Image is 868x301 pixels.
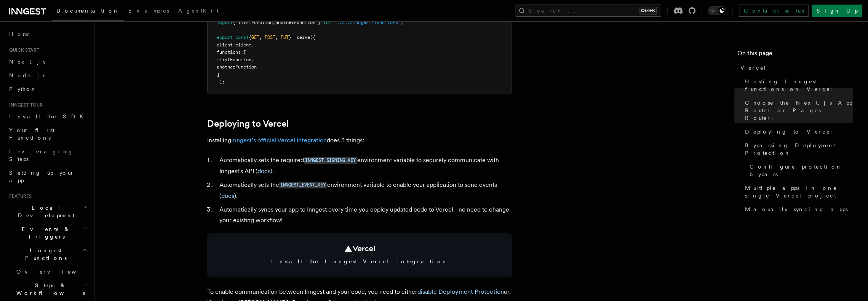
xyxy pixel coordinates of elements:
[742,202,853,216] a: Manually syncing apps
[9,148,74,162] span: Leveraging Steps
[174,2,223,21] a: AgentKit
[6,27,90,41] a: Home
[745,142,853,157] span: Bypassing Deployment Protection
[56,8,119,14] span: Documentation
[233,20,273,25] span: { firstFunction
[750,163,853,178] span: Configure protection bypass
[742,181,853,202] a: Multiple apps in one single Vercel project
[251,57,254,62] span: ,
[401,20,403,25] span: ;
[6,110,90,123] a: Install the SDK
[279,182,327,188] code: INNGEST_EVENT_KEY
[747,160,853,181] a: Configure protection bypass
[249,35,251,40] span: {
[6,145,90,166] a: Leveraging Steps
[742,139,853,160] a: Bypassing Deployment Protection
[217,42,233,48] span: client
[217,79,225,84] span: });
[740,64,767,72] span: Vercel
[233,42,235,48] span: :
[9,59,45,65] span: Next.js
[6,225,83,240] span: Events & Triggers
[259,35,262,40] span: ,
[13,279,90,300] button: Steps & Workflows
[6,244,90,265] button: Inngest Functions
[742,96,853,125] a: Choose the Next.js App Router or Pages Router:
[128,8,169,14] span: Examples
[257,167,270,175] a: docs
[281,35,289,40] span: PUT
[231,137,327,144] a: Inngest's official Vercel integration
[13,282,85,297] span: Steps & Workflows
[742,75,853,96] a: Hosting Inngest functions on Vercel
[6,193,32,199] span: Features
[217,64,257,70] span: anotherFunction
[251,42,254,48] span: ,
[273,20,275,25] span: ,
[297,35,310,40] span: serve
[6,102,43,108] span: Inngest tour
[515,5,661,17] button: Search...Ctrl+K
[241,49,243,55] span: :
[13,265,90,279] a: Overview
[217,155,512,177] li: Automatically sets the required environment variable to securely communicate with Inngest's API ( ).
[310,35,315,40] span: ({
[6,166,90,187] a: Setting up your app
[216,258,503,265] span: Install the Inngest Vercel integration
[16,269,95,275] span: Overview
[217,35,233,40] span: export
[708,6,726,15] button: Toggle dark mode
[6,55,90,68] a: Next.js
[124,2,174,21] a: Examples
[178,8,219,14] span: AgentKit
[739,5,809,17] a: Contact sales
[217,20,233,25] span: import
[243,49,246,55] span: [
[304,157,357,164] code: INNGEST_SIGNING_KEY
[6,123,90,145] a: Your first Functions
[9,170,75,183] span: Setting up your app
[639,7,657,14] kbd: Ctrl+K
[289,35,291,40] span: }
[275,35,278,40] span: ,
[6,82,90,96] a: Python
[217,180,512,201] li: Automatically sets the environment variable to enable your application to send events ( ).
[217,49,241,55] span: functions
[279,181,327,188] a: INNGEST_EVENT_KEY
[321,20,331,25] span: from
[52,2,124,21] a: Documentation
[6,204,83,219] span: Local Development
[812,5,862,17] a: Sign Up
[6,47,39,53] span: Quick start
[9,113,88,119] span: Install the SDK
[217,72,219,77] span: ]
[745,128,833,135] span: Deploying to Vercel
[265,35,275,40] span: POST
[9,86,37,92] span: Python
[275,20,321,25] span: anotherFunction }
[6,68,90,82] a: Node.js
[9,30,30,38] span: Home
[9,72,45,78] span: Node.js
[207,135,512,146] p: Installing does 3 things:
[6,201,90,222] button: Local Development
[737,61,853,75] a: Vercel
[745,99,853,122] span: Choose the Next.js App Router or Pages Router:
[217,57,251,62] span: firstFunction
[291,35,294,40] span: =
[207,118,289,129] a: Deploying to Vercel
[6,222,90,244] button: Events & Triggers
[334,20,401,25] span: "../../inngest/functions"
[235,42,251,48] span: client
[745,78,853,93] span: Hosting Inngest functions on Vercel
[235,35,249,40] span: const
[745,205,848,213] span: Manually syncing apps
[742,125,853,139] a: Deploying to Vercel
[6,247,82,262] span: Inngest Functions
[221,192,234,199] a: docs
[217,204,512,226] li: Automatically syncs your app to Inngest every time you deploy updated code to Vercel - no need to...
[745,184,853,199] span: Multiple apps in one single Vercel project
[737,49,853,61] h4: On this page
[207,233,512,277] a: Install the Inngest Vercel integration
[251,35,259,40] span: GET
